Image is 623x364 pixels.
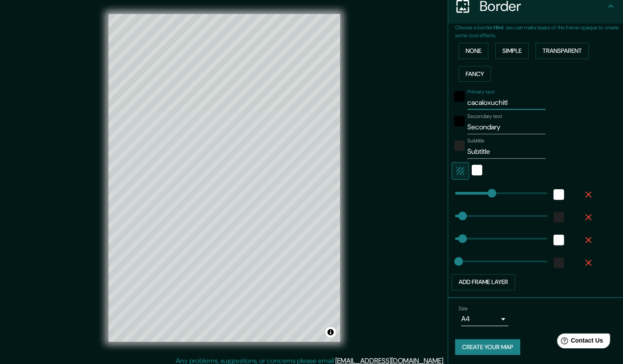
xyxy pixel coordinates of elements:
div: A4 [461,312,508,326]
button: Toggle attribution [325,327,336,337]
button: color-222222 [553,257,564,268]
button: Add frame layer [452,274,515,290]
iframe: Help widget launcher [545,330,613,354]
button: black [454,116,465,126]
p: Choose a border. : you can make layers of the frame opaque to create some cool effects. [455,24,623,39]
label: Subtitle [467,137,484,145]
button: color-222222 [454,140,465,151]
button: Simple [495,43,529,59]
button: color-222222 [553,212,564,222]
button: Transparent [536,43,589,59]
b: Hint [494,24,504,31]
button: white [553,189,564,200]
button: Create your map [455,339,520,355]
button: white [472,165,482,175]
label: Size [459,304,468,312]
label: Secondary text [467,113,502,120]
button: white [553,235,564,245]
button: Fancy [459,66,491,82]
label: Primary text [467,88,494,96]
button: None [459,43,488,59]
button: black [454,91,465,102]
